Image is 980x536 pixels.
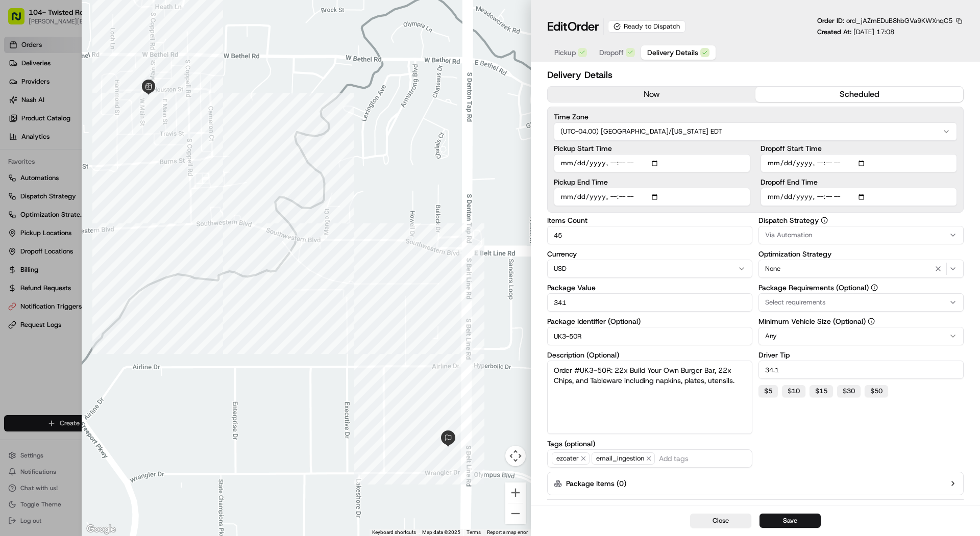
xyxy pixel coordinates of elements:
label: Time Zone [554,113,957,120]
span: Delivery Details [647,47,698,58]
div: Past conversations [10,132,68,140]
h1: Edit [547,18,599,35]
label: Dropoff End Time [761,178,957,186]
span: Map data ©2025 [422,529,460,535]
img: 1736555255976-a54dd68f-1ca7-489b-9aae-adbdc363a1c4 [10,97,29,115]
label: Description (Optional) [547,351,752,359]
button: $10 [782,385,805,397]
span: email_ingestion [592,452,655,465]
button: scheduled [755,87,963,102]
div: 💻 [86,228,94,237]
label: Driver Tip [758,351,964,359]
img: Google [84,523,118,536]
input: Add tags [657,452,748,465]
button: Zoom in [505,482,526,503]
label: Minimum Vehicle Size (Optional) [758,318,964,325]
span: Order [568,18,599,35]
button: Close [690,514,751,528]
label: Dispatch Strategy [758,217,964,224]
span: [DATE] [70,185,91,193]
button: Minimum Vehicle Size (Optional) [868,318,875,325]
span: Via Automation [765,231,812,240]
textarea: Order #UK3-50R: 22x Build Your Own Burger Bar, 22x Chips, and Tableware including napkins, plates... [547,361,752,434]
label: Pickup Start Time [554,145,750,152]
label: Package Items ( 0 ) [566,478,626,489]
button: Select requirements [758,293,964,312]
span: Pickup [554,47,576,58]
a: 📗Knowledge Base [6,223,82,242]
label: Package Identifier (Optional) [547,318,752,325]
input: Enter package value [547,293,752,312]
span: nakirzaman [32,158,67,166]
button: See all [158,130,186,142]
span: ord_jAZmEDuB8hbGVa9KWXnqC5 [846,16,952,25]
label: Tags (optional) [547,440,752,447]
label: Pickup End Time [554,178,750,186]
button: $30 [837,385,861,397]
span: • [69,158,73,166]
button: Package Requirements (Optional) [871,284,878,291]
p: Welcome 👋 [10,40,186,57]
div: Start new chat [46,97,167,107]
a: Powered byPylon [72,252,124,260]
span: ezcater [552,452,590,465]
button: $5 [758,385,778,397]
div: 📗 [10,228,18,237]
img: ezil cloma [10,175,27,192]
button: Save [759,514,821,528]
a: Report a map error [487,529,528,535]
label: Dropoff Start Time [761,145,957,152]
input: Enter driver tip [758,361,964,379]
a: 💻API Documentation [82,223,168,242]
span: Dropoff [599,47,624,58]
label: Optimization Strategy [758,250,964,258]
a: Terms (opens in new tab) [467,529,481,535]
span: [DATE] [76,158,96,166]
button: Keyboard shortcuts [372,529,416,536]
img: Nash [10,10,31,30]
h2: Delivery Details [547,68,964,82]
label: Currency [547,250,752,258]
div: Ready to Dispatch [608,20,685,33]
p: Order ID: [817,16,952,25]
span: • [64,185,68,193]
input: Enter items count [547,226,752,244]
button: now [548,87,755,102]
span: Knowledge Base [20,227,78,238]
button: $15 [810,385,833,397]
button: Map camera controls [505,446,526,466]
button: $50 [865,385,888,397]
span: None [765,264,780,273]
label: Package Requirements (Optional) [758,284,964,291]
button: None [758,260,964,278]
button: Via Automation [758,226,964,244]
input: Enter package identifier [547,327,752,345]
button: Start new chat [174,100,186,112]
span: Select requirements [765,298,825,307]
img: nakirzaman [10,148,27,164]
div: We're available if you need us! [46,107,140,115]
a: Open this area in Google Maps (opens a new window) [84,523,118,536]
button: Package Items (0) [547,472,964,495]
input: Clear [27,65,168,76]
span: [DATE] 17:08 [853,28,894,36]
span: Pylon [102,252,124,260]
span: ezil cloma [32,185,62,193]
button: Dispatch Strategy [821,217,828,224]
p: Created At: [817,28,894,37]
img: 1727276513143-84d647e1-66c0-4f92-a045-3c9f9f5dfd92 [21,97,40,115]
span: API Documentation [96,227,164,238]
button: Zoom out [505,503,526,524]
label: Items Count [547,217,752,224]
label: Package Value [547,284,752,291]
